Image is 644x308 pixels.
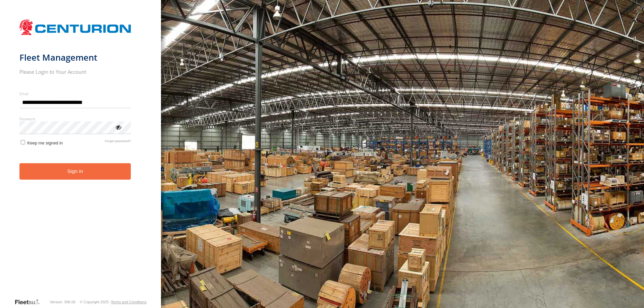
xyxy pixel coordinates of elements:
[19,116,131,121] label: Password
[105,139,131,145] a: Forgot password?
[27,140,63,145] span: Keep me signed in
[80,300,147,304] div: © Copyright 2025 -
[19,16,142,298] form: main
[19,68,131,75] h2: Please Login to Your Account
[115,124,121,130] div: ViewPassword
[14,299,45,305] a: Visit our Website
[111,300,147,304] a: Terms and Conditions
[19,52,131,63] h1: Fleet Management
[19,163,131,180] button: Sign in
[50,300,75,304] div: Version: 306.00
[21,140,25,144] input: Keep me signed in
[19,19,131,36] img: Centurion Transport
[19,91,131,96] label: Email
